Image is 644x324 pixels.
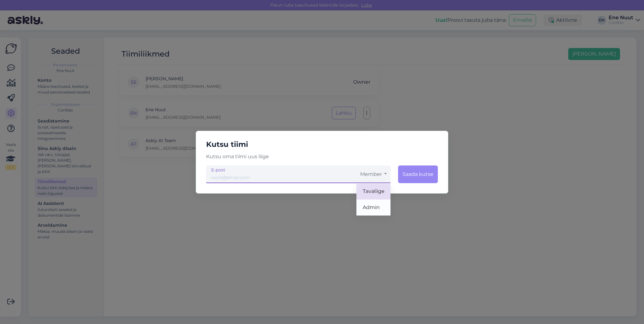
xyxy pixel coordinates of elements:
button: Saada kutse [398,165,438,183]
button: Member [356,165,391,183]
small: E-post [211,167,225,173]
h5: Kutsu tiimi [201,139,443,150]
a: Admin [356,200,391,215]
input: work@email.com [206,165,356,183]
a: Tavaliige [356,184,391,200]
p: Kutsu oma tiimi uus liige [201,153,443,160]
